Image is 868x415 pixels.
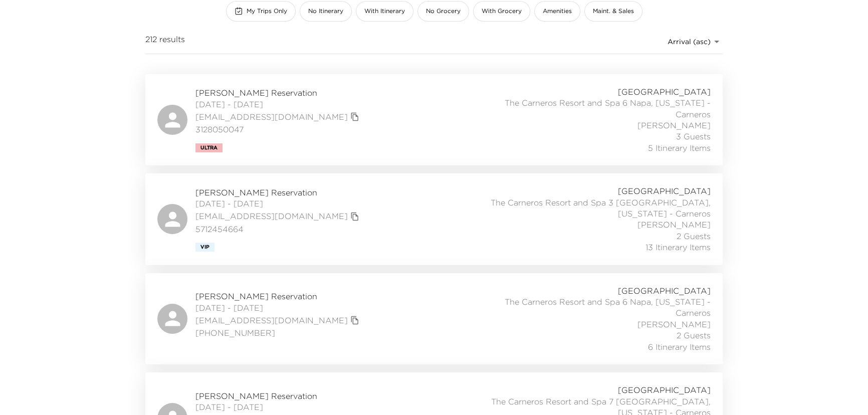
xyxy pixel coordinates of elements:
span: 3 Guests [676,131,711,142]
span: With Grocery [482,7,522,16]
span: 5712454664 [195,224,362,235]
span: [GEOGRAPHIC_DATA] [618,285,711,296]
a: [PERSON_NAME] Reservation[DATE] - [DATE][EMAIL_ADDRESS][DOMAIN_NAME]copy primary member email3128... [145,74,723,165]
button: No Itinerary [300,1,352,22]
span: [DATE] - [DATE] [195,99,362,110]
span: The Carneros Resort and Spa 6 Napa, [US_STATE] - Carneros [489,296,711,319]
a: [EMAIL_ADDRESS][DOMAIN_NAME] [195,111,348,122]
span: 3128050047 [195,124,362,135]
span: 5 Itinerary Items [648,142,711,153]
button: copy primary member email [348,313,362,327]
span: No Itinerary [308,7,343,16]
button: With Itinerary [356,1,413,22]
span: Ultra [200,145,218,151]
button: copy primary member email [348,210,362,224]
a: [EMAIL_ADDRESS][DOMAIN_NAME] [195,211,348,222]
span: With Itinerary [364,7,405,16]
span: [DATE] - [DATE] [195,401,362,412]
span: [PERSON_NAME] Reservation [195,187,362,198]
a: [PERSON_NAME] Reservation[DATE] - [DATE][EMAIL_ADDRESS][DOMAIN_NAME]copy primary member email[PHO... [145,273,723,364]
span: [PERSON_NAME] Reservation [195,87,362,98]
span: 2 Guests [677,330,711,341]
button: With Grocery [473,1,530,22]
button: copy primary member email [348,110,362,124]
span: [PERSON_NAME] Reservation [195,390,362,401]
span: Arrival (asc) [668,37,711,46]
button: No Grocery [417,1,469,22]
span: My Trips Only [247,7,287,16]
span: [PHONE_NUMBER] [195,327,362,338]
span: The Carneros Resort and Spa 6 Napa, [US_STATE] - Carneros [489,97,711,120]
span: [PERSON_NAME] [637,319,711,330]
button: Maint. & Sales [584,1,642,22]
span: Vip [200,244,209,250]
span: [PERSON_NAME] [637,120,711,131]
span: [GEOGRAPHIC_DATA] [618,86,711,97]
span: No Grocery [426,7,461,16]
span: [PERSON_NAME] [637,219,711,230]
a: [PERSON_NAME] Reservation[DATE] - [DATE][EMAIL_ADDRESS][DOMAIN_NAME]copy primary member email5712... [145,173,723,265]
span: 6 Itinerary Items [648,341,711,352]
span: [GEOGRAPHIC_DATA] [618,185,711,196]
button: My Trips Only [226,1,296,22]
span: Maint. & Sales [593,7,634,16]
span: [GEOGRAPHIC_DATA] [618,384,711,395]
span: 2 Guests [677,231,711,242]
span: The Carneros Resort and Spa 3 [GEOGRAPHIC_DATA], [US_STATE] - Carneros [489,197,711,220]
span: [DATE] - [DATE] [195,198,362,209]
span: [DATE] - [DATE] [195,302,362,313]
span: 212 results [145,34,185,50]
span: 13 Itinerary Items [645,242,711,253]
button: Amenities [534,1,580,22]
a: [EMAIL_ADDRESS][DOMAIN_NAME] [195,315,348,326]
span: Amenities [543,7,572,16]
span: [PERSON_NAME] Reservation [195,291,362,302]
